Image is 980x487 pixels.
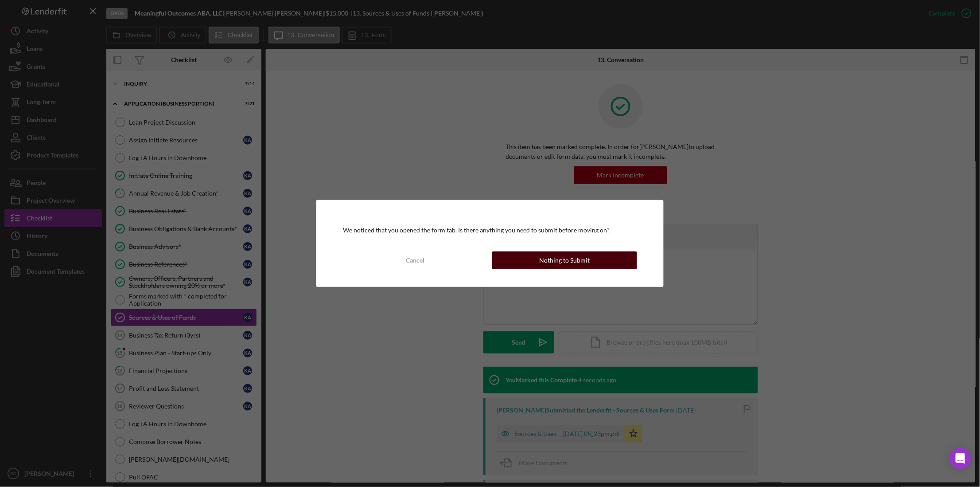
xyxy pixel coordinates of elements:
div: We noticed that you opened the form tab. Is there anything you need to submit before moving on? [343,227,637,234]
button: Nothing to Submit [492,251,637,269]
button: Cancel [343,251,488,269]
div: Nothing to Submit [539,251,590,269]
div: Cancel [406,251,425,269]
div: Open Intercom Messenger [950,448,971,469]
